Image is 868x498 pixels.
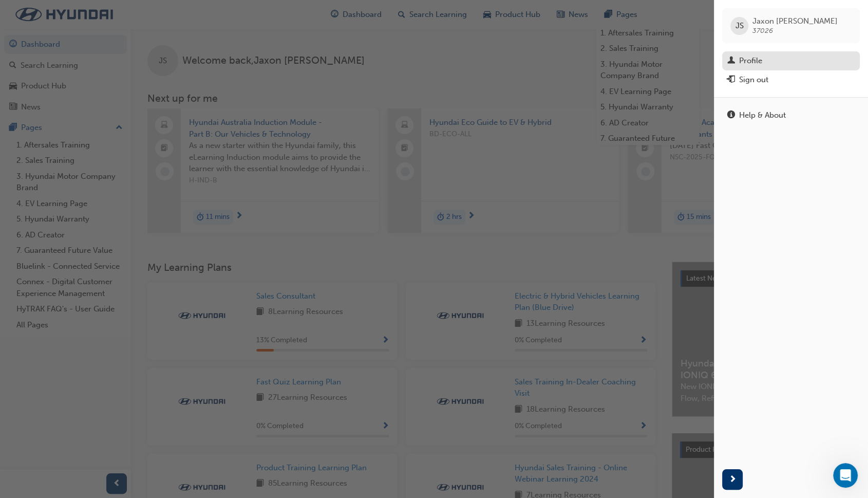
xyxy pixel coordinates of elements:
[722,51,860,70] a: Profile
[752,16,838,26] span: Jaxon [PERSON_NAME]
[729,473,737,486] span: next-icon
[727,111,735,120] span: info-icon
[722,70,860,89] button: Sign out
[735,20,744,32] span: JS
[739,55,762,67] div: Profile
[833,463,858,488] iframe: Intercom live chat
[739,74,768,86] div: Sign out
[739,109,786,121] div: Help & About
[722,106,860,125] a: Help & About
[727,57,735,66] span: man-icon
[727,76,735,85] span: exit-icon
[752,26,773,35] span: 37026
